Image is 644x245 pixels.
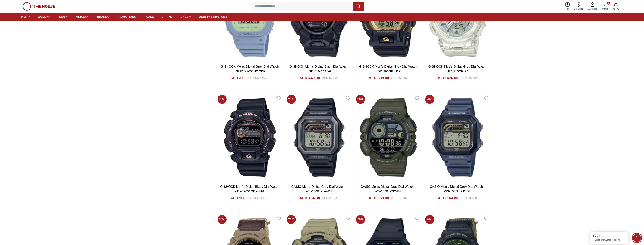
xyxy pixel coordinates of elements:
[216,93,284,181] img: G-SHOCK Men's Digital Black Dial Watch - DW-9052GBX-1A4
[424,93,491,181] img: CASIO Men's Digital Grey Dial Watch - WS-1600H-2AVDF
[600,8,610,10] span: Wishlist
[59,13,69,20] a: KIDS
[354,93,422,181] img: CASIO Men's Digital Grey Dial Watch - WS-1500H-3BVDF
[76,15,87,19] span: UNISEX
[391,76,407,80] div: AED 635.00
[425,95,434,104] span: 20 %
[291,185,347,193] a: CASIO Men's Digital Grey Dial Watch - WS-1600H-1AVDF
[38,13,52,20] a: WOMEN
[221,65,279,73] a: G-SHOCK Men's Digital Grey Dial Watch - GMD-S5600NC-2DR
[428,65,486,73] a: G-SHOCK Kids's Digital Grey Dial Watch - BA-110CR-7A
[611,7,621,10] span: My Bag
[146,13,154,20] a: SALE
[97,15,109,19] span: BRANDS
[299,75,320,81] h4: AED 440.00
[369,195,389,201] h4: AED 168.00
[117,15,136,19] span: PROMOTIONS
[573,8,585,10] span: Our Stores
[361,185,416,193] a: CASIO Men's Digital Grey Dial Watch - WS-1500H-3BVDF
[230,75,251,81] h4: AED 372.00
[199,13,227,20] a: Back To School Sale
[460,76,477,80] div: AED 595.00
[21,15,27,19] span: MEN
[289,65,348,73] a: G-SHOCK Men's Digital Black Dial Watch - GD-010-1A1DR
[586,8,599,10] span: My Account
[369,75,389,81] h4: AED 508.00
[117,13,139,20] a: PROMOTIONS
[218,215,227,224] span: 20 %
[430,185,485,193] a: CASIO Men's Digital Grey Dial Watch - WS-1600H-2AVDF
[425,215,434,224] span: 20 %
[607,2,610,5] span: 0
[593,234,625,238] div: Hey there!
[38,15,49,19] span: WOMEN
[230,195,251,201] h4: AED 308.00
[391,196,407,200] div: AED 210.00
[161,15,173,19] span: GIFTING
[593,238,625,242] p: Talk to our watch expert!
[572,2,585,11] a: Our Stores
[287,215,296,224] span: 20 %
[76,13,90,20] a: UNISEX
[611,2,621,11] button: My Bag
[563,2,572,11] a: Help
[181,13,191,20] a: BAGS
[356,95,365,104] span: 20 %
[287,95,296,104] span: 20 %
[356,215,365,224] span: 20 %
[253,76,269,80] div: AED 465.00
[632,233,642,243] div: Chat Widget
[299,195,320,201] h4: AED 164.00
[218,95,227,104] span: 20 %
[97,13,109,20] a: BRANDS
[322,196,338,200] div: AED 205.00
[59,15,66,19] span: KIDS
[161,13,173,20] a: GIFTING
[253,196,269,200] div: AED 385.00
[181,15,189,19] span: BAGS
[359,65,417,73] a: G-SHOCK Men's Digital Grey Dial Watch - GD-350GB-1DR
[285,93,353,181] img: CASIO Men's Digital Grey Dial Watch - WS-1600H-1AVDF
[21,13,30,20] a: MEN
[322,76,338,80] div: AED 550.00
[23,2,55,11] img: ...
[146,15,154,19] span: SALE
[199,15,227,19] span: Back To School Sale
[460,196,477,200] div: AED 205.00
[564,8,571,10] span: Help
[438,75,458,81] h4: AED 476.00
[438,195,458,201] h4: AED 164.00
[220,185,279,193] a: G-SHOCK Men's Digital Black Dial Watch - DW-9052GBX-1A4
[600,2,611,11] a: 0Wishlist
